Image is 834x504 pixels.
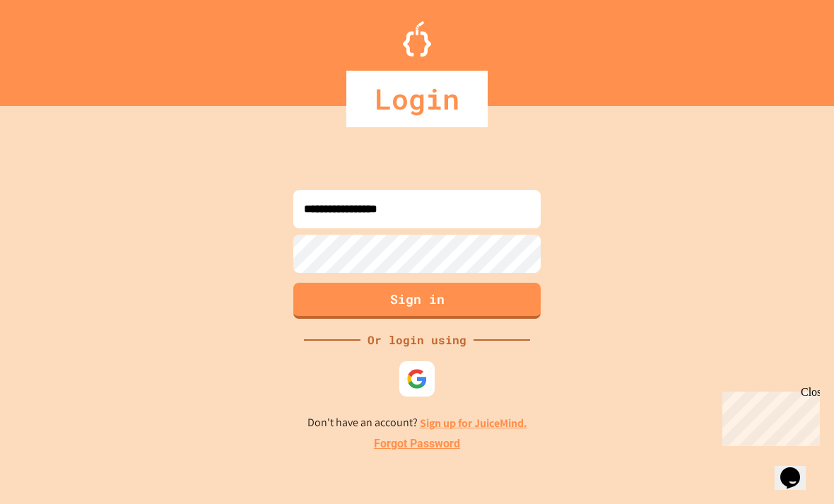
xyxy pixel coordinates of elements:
[403,21,431,57] img: Logo.svg
[717,386,820,446] iframe: chat widget
[293,283,541,319] button: Sign in
[6,6,98,90] div: Chat with us now!Close
[406,368,428,389] img: google-icon.svg
[360,332,474,348] div: Or login using
[775,447,820,490] iframe: chat widget
[420,416,527,430] a: Sign up for JuiceMind.
[307,414,527,432] p: Don't have an account?
[374,435,460,452] a: Forgot Password
[346,71,488,127] div: Login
